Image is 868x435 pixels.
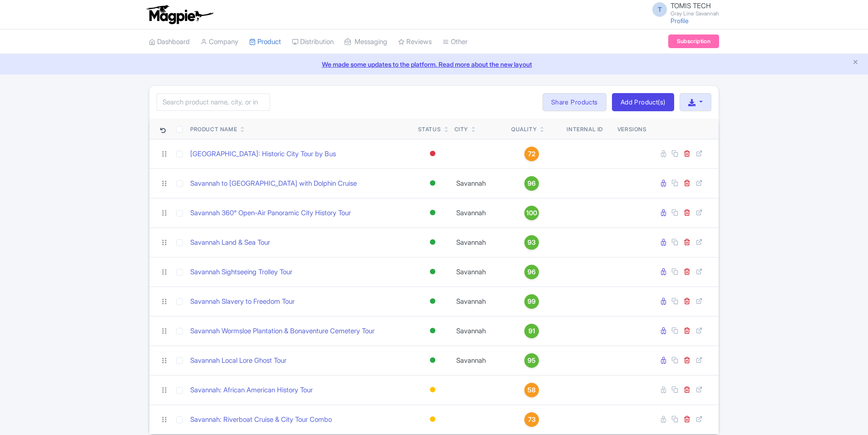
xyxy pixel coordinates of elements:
[190,415,332,425] a: Savannah: Riverboat Cruise & City Tour Combo
[428,295,437,308] div: Active
[190,356,286,366] a: Savannah Local Lore Ghost Tour
[671,11,719,16] small: Gray Line Savannah
[668,35,719,48] a: Subscription
[511,324,552,338] a: 91
[511,206,552,220] a: 100
[190,326,375,336] a: Savannah Wormsloe Plantation & Bonaventure Cemetery Tour
[428,383,437,396] div: Building
[451,316,508,346] td: Savannah
[528,415,536,425] span: 73
[451,168,508,198] td: Savannah
[157,94,270,111] input: Search product name, city, or interal id
[398,30,432,54] a: Reviews
[526,208,537,218] span: 100
[418,125,441,133] div: Status
[511,383,552,397] a: 58
[149,30,190,54] a: Dashboard
[249,30,281,54] a: Product
[5,59,863,69] a: We made some updates to the platform. Read more about the new layout
[190,237,270,248] a: Savannah Land & Sea Tour
[190,178,357,189] a: Savannah to [GEOGRAPHIC_DATA] with Dolphin Cruise
[428,413,437,426] div: Building
[428,236,437,249] div: Active
[443,30,468,54] a: Other
[528,237,536,247] span: 93
[614,119,651,139] th: Versions
[671,1,711,10] span: TOMIS TECH
[511,176,552,191] a: 96
[428,265,437,278] div: Active
[190,125,237,133] div: Product Name
[528,297,536,306] span: 99
[528,178,536,188] span: 96
[612,93,674,111] a: Add Product(s)
[345,30,387,54] a: Messaging
[428,177,437,190] div: Active
[292,30,334,54] a: Distribution
[542,93,607,111] a: Share Products
[852,59,859,66] button: Close announcement
[201,30,238,54] a: Company
[190,267,292,277] a: Savannah Sightseeing Trolley Tour
[528,385,536,395] span: 58
[451,227,508,257] td: Savannah
[428,147,437,160] div: Inactive
[511,235,552,250] a: 93
[190,149,336,159] a: [GEOGRAPHIC_DATA]: Historic City Tour by Bus
[190,297,295,307] a: Savannah Slavery to Freedom Tour
[528,267,536,277] span: 96
[451,257,508,287] td: Savannah
[511,265,552,279] a: 96
[451,287,508,316] td: Savannah
[528,356,536,366] span: 95
[454,125,468,133] div: City
[647,2,719,17] a: T TOMIS TECH Gray Line Savannah
[528,326,535,336] span: 91
[556,119,614,139] th: Internal ID
[671,17,689,25] a: Profile
[428,324,437,337] div: Active
[451,198,508,227] td: Savannah
[190,385,313,395] a: Savannah: African American History Tour
[190,208,351,218] a: Savannah 360° Open-Air Panoramic City History Tour
[511,294,552,309] a: 99
[511,412,552,427] a: 73
[528,149,536,159] span: 72
[652,2,667,17] span: T
[511,125,537,133] div: Quality
[511,147,552,161] a: 72
[428,206,437,219] div: Active
[428,354,437,367] div: Active
[144,5,215,25] img: logo-ab69f6fb50320c5b225c76a69d11143b.png
[451,346,508,375] td: Savannah
[511,353,552,368] a: 95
